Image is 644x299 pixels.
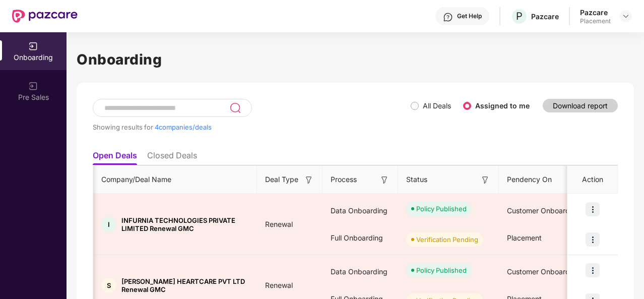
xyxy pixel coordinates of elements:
img: svg+xml;base64,PHN2ZyB3aWR0aD0iMjQiIGhlaWdodD0iMjUiIHZpZXdCb3g9IjAgMCAyNCAyNSIgZmlsbD0ibm9uZSIgeG... [229,102,241,114]
span: Renewal [257,220,301,228]
img: icon [586,232,600,247]
div: Full Onboarding [323,224,398,252]
span: Status [406,174,427,185]
img: svg+xml;base64,PHN2ZyB3aWR0aD0iMTYiIGhlaWdodD0iMTYiIHZpZXdCb3g9IjAgMCAxNiAxNiIgZmlsbD0ibm9uZSIgeG... [304,175,314,185]
div: Verification Pending [416,234,478,245]
h1: Onboarding [77,48,634,71]
div: Pazcare [531,12,559,21]
img: svg+xml;base64,PHN2ZyB3aWR0aD0iMjAiIGhlaWdodD0iMjAiIHZpZXdCb3g9IjAgMCAyMCAyMCIgZmlsbD0ibm9uZSIgeG... [28,41,38,51]
th: Company/Deal Name [93,166,257,194]
img: icon [586,202,600,216]
span: [PERSON_NAME] HEARTCARE PVT LTD Renewal GMC [121,277,249,293]
li: Open Deals [93,150,137,165]
li: Closed Deals [147,150,197,165]
label: All Deals [423,101,451,110]
img: svg+xml;base64,PHN2ZyBpZD0iSGVscC0zMngzMiIgeG1sbnM9Imh0dHA6Ly93d3cudzMub3JnLzIwMDAvc3ZnIiB3aWR0aD... [443,12,453,22]
img: svg+xml;base64,PHN2ZyBpZD0iRHJvcGRvd24tMzJ4MzIiIHhtbG5zPSJodHRwOi8vd3d3LnczLm9yZy8yMDAwL3N2ZyIgd2... [622,12,630,20]
span: Deal Type [265,174,298,185]
div: Get Help [457,12,482,20]
img: svg+xml;base64,PHN2ZyB3aWR0aD0iMjAiIGhlaWdodD0iMjAiIHZpZXdCb3g9IjAgMCAyMCAyMCIgZmlsbD0ibm9uZSIgeG... [28,81,38,91]
span: INFURNIA TECHNOLOGIES PRIVATE LIMITED Renewal GMC [121,216,249,232]
span: Customer Onboarding [507,267,580,276]
div: I [101,217,116,232]
span: 4 companies/deals [155,123,212,131]
th: Action [567,166,618,194]
span: P [516,10,523,22]
div: Placement [580,17,611,25]
div: Policy Published [416,204,467,214]
img: svg+xml;base64,PHN2ZyB3aWR0aD0iMTYiIGhlaWdodD0iMTYiIHZpZXdCb3g9IjAgMCAxNiAxNiIgZmlsbD0ibm9uZSIgeG... [379,175,390,185]
span: Renewal [257,281,301,289]
img: New Pazcare Logo [12,10,78,23]
img: icon [586,263,600,277]
div: Policy Published [416,265,467,275]
div: Data Onboarding [323,258,398,285]
div: Data Onboarding [323,197,398,224]
span: Placement [507,233,542,242]
span: Customer Onboarding [507,206,580,215]
div: S [101,278,116,293]
span: Process [331,174,357,185]
img: svg+xml;base64,PHN2ZyB3aWR0aD0iMTYiIGhlaWdodD0iMTYiIHZpZXdCb3g9IjAgMCAxNiAxNiIgZmlsbD0ibm9uZSIgeG... [480,175,490,185]
label: Assigned to me [475,101,530,110]
button: Download report [543,99,618,112]
div: Showing results for [93,123,411,131]
span: Pendency On [507,174,552,185]
div: Pazcare [580,8,611,17]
